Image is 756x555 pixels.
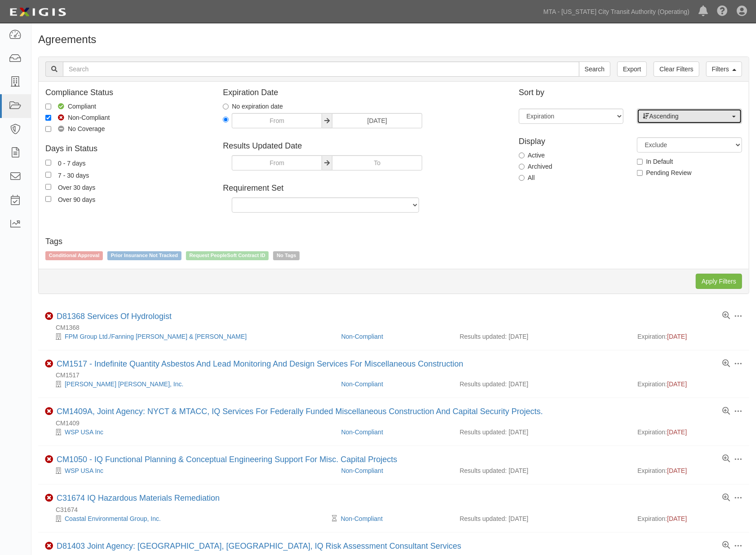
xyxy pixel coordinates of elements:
[667,380,687,388] span: [DATE]
[58,170,89,180] div: 7 - 30 days
[45,144,209,153] h4: Days in Status
[717,6,728,17] i: Help Center - Complianz
[45,514,335,523] div: Coastal Environmental Group, Inc.
[637,332,743,341] div: Expiration:
[519,151,545,160] label: Active
[667,428,687,436] span: [DATE]
[722,455,730,463] a: View results summary
[519,153,525,158] input: Active
[637,428,743,437] div: Expiration:
[519,162,552,171] label: Archived
[637,159,643,165] input: In Default
[45,196,51,202] input: Over 90 days
[460,380,624,389] div: Results updated: [DATE]
[57,455,397,465] div: CM1050 - IQ Functional Planning & Conceptual Engineering Support For Misc. Capital Projects
[45,251,103,260] span: Conditional Approval
[579,61,610,77] input: Search
[460,514,624,523] div: Results updated: [DATE]
[45,126,51,132] input: No Coverage
[45,102,96,111] label: Compliant
[519,137,623,146] h4: Display
[341,467,383,474] a: Non-Compliant
[45,312,53,320] i: Non-Compliant
[341,428,383,436] a: Non-Compliant
[65,380,184,388] a: [PERSON_NAME] [PERSON_NAME], Inc.
[667,515,687,522] span: [DATE]
[38,34,749,45] h1: Agreements
[45,172,51,178] input: 7 - 30 days
[223,88,505,97] h4: Expiration Date
[45,113,110,122] label: Non-Compliant
[667,333,687,340] span: [DATE]
[65,467,103,474] a: WSP USA Inc
[57,312,172,322] div: D81368 Services Of Hydrologist
[519,173,535,182] label: All
[519,175,525,181] input: All
[45,428,335,437] div: WSP USA Inc
[539,3,694,21] a: MTA - [US_STATE] City Transit Authority (Operating)
[332,113,422,128] input: To
[637,157,673,166] label: In Default
[460,428,624,437] div: Results updated: [DATE]
[460,332,624,341] div: Results updated: [DATE]
[637,170,643,176] input: Pending Review
[45,115,51,121] input: Non-Compliant
[341,515,383,522] a: Non-Compliant
[45,184,51,190] input: Over 30 days
[65,428,103,436] a: WSP USA Inc
[722,542,730,550] a: View results summary
[722,494,730,502] a: View results summary
[107,251,181,260] span: Prior Insurance Not Tracked
[45,360,53,368] i: Non-Compliant
[273,251,300,260] span: No Tags
[667,467,687,474] span: [DATE]
[58,182,95,192] div: Over 30 days
[643,112,730,121] span: Ascending
[45,88,209,97] h4: Compliance Status
[519,88,742,97] h4: Sort by
[57,494,220,503] a: C31674 IQ Hazardous Materials Remediation
[45,104,51,109] input: Compliant
[58,158,85,168] div: 0 - 7 days
[460,466,624,475] div: Results updated: [DATE]
[45,380,335,389] div: Parsons Brinckerhoff, Inc.
[57,359,463,369] div: CM1517 - Indefinite Quantity Asbestos And Lead Monitoring And Design Services For Miscellaneous C...
[45,332,335,341] div: FPM Group Ltd./Fanning Phillips & Molnar
[722,360,730,368] a: View results summary
[232,155,322,170] input: From
[45,160,51,166] input: 0 - 7 days
[45,542,53,550] i: Non-Compliant
[63,61,579,77] input: Search
[706,61,742,77] a: Filters
[637,380,743,389] div: Expiration:
[637,109,742,124] button: Ascending
[57,455,397,464] a: CM1050 - IQ Functional Planning & Conceptual Engineering Support For Misc. Capital Projects
[7,4,69,20] img: logo-5460c22ac91f19d4615b14bd174203de0afe785f0fc80cf4dbbc73dc1793850b.png
[223,104,229,109] input: No expiration date
[65,333,247,340] a: FPM Group Ltd./Fanning [PERSON_NAME] & [PERSON_NAME]
[45,371,749,380] div: CM1517
[341,380,383,388] a: Non-Compliant
[186,251,269,260] span: Request PeopleSoft Contract ID
[45,407,53,415] i: Non-Compliant
[617,61,647,77] a: Export
[519,164,525,170] input: Archived
[57,407,543,416] a: CM1409A, Joint Agency: NYCT & MTACC, IQ Services For Federally Funded Miscellaneous Construction ...
[57,542,461,551] a: D81403 Joint Agency: [GEOGRAPHIC_DATA], [GEOGRAPHIC_DATA], IQ Risk Assessment Consultant Services
[223,102,283,111] label: No expiration date
[45,466,335,475] div: WSP USA Inc
[637,168,691,177] label: Pending Review
[58,194,95,204] div: Over 90 days
[637,466,743,475] div: Expiration:
[332,516,337,522] i: Pending Review
[722,312,730,320] a: View results summary
[65,515,161,522] a: Coastal Environmental Group, Inc.
[223,142,505,151] h4: Results Updated Date
[45,419,749,428] div: CM1409
[654,61,699,77] a: Clear Filters
[45,323,749,332] div: CM1368
[57,359,463,368] a: CM1517 - Indefinite Quantity Asbestos And Lead Monitoring And Design Services For Miscellaneous C...
[45,237,742,246] h4: Tags
[45,124,105,133] label: No Coverage
[637,514,743,523] div: Expiration:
